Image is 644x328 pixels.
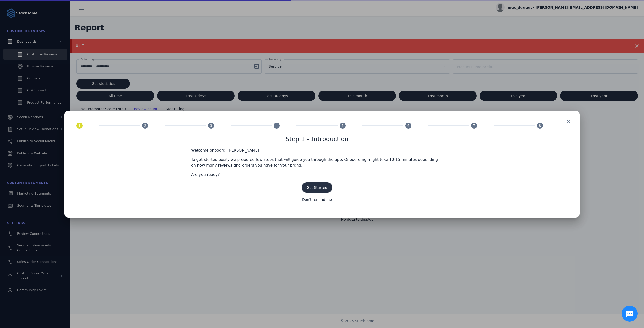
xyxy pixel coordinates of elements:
span: 2 [144,123,146,128]
button: Get Started [302,182,332,193]
p: Are you ready? [191,172,443,178]
span: 6 [407,123,410,128]
h1: Step 1 - Introduction [286,135,348,144]
p: Welcome onboard, [PERSON_NAME] [191,148,443,153]
span: 1 [78,123,81,128]
span: 4 [276,123,278,128]
span: Don't remind me [302,198,332,201]
button: Don't remind me [297,195,337,205]
span: 8 [539,123,541,128]
span: 3 [210,123,212,128]
span: 7 [473,123,475,128]
p: To get started easily we prepared few steps that will guide you through the app. Onboarding might... [191,157,443,168]
span: 5 [341,123,344,128]
span: Get Started [307,185,327,190]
